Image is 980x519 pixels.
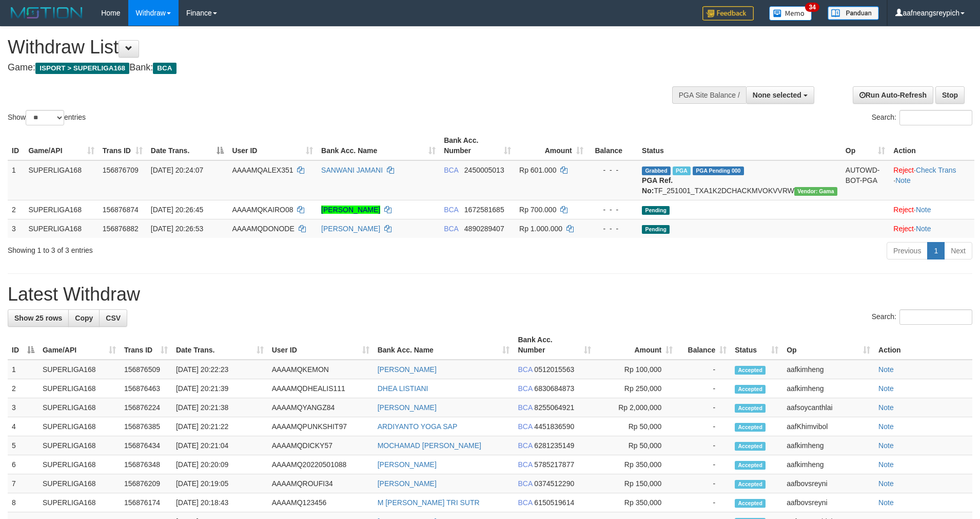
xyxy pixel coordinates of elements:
span: BCA [518,422,532,431]
td: Rp 2,000,000 [595,398,677,417]
a: Copy [68,309,100,327]
th: Status [638,131,841,160]
span: Accepted [735,461,766,470]
span: [DATE] 20:26:53 [151,225,203,233]
span: 156876874 [103,206,139,214]
label: Search: [872,110,972,125]
img: Feedback.jpg [702,6,754,21]
td: SUPERLIGA168 [38,398,120,417]
div: PGA Site Balance / [672,86,746,104]
td: AAAAMQYANGZ84 [268,398,374,417]
img: MOTION_logo.png [8,5,86,21]
td: - [677,436,731,455]
td: - [677,455,731,474]
span: CSV [106,314,121,322]
td: [DATE] 20:20:09 [172,455,268,474]
a: Note [878,403,894,412]
span: Rp 601.000 [519,166,556,174]
a: [PERSON_NAME] [321,206,380,214]
td: 2 [8,379,38,398]
td: SUPERLIGA168 [38,455,120,474]
a: Show 25 rows [8,309,69,327]
th: Bank Acc. Name: activate to sort column ascending [317,131,440,160]
td: AAAAMQPUNKSHIT97 [268,417,374,436]
a: Reject [893,225,914,233]
span: BCA [518,403,532,412]
th: Trans ID: activate to sort column ascending [99,131,147,160]
a: Previous [887,242,928,259]
span: Copy 0512015563 to clipboard [534,365,574,374]
td: - [677,360,731,379]
img: panduan.png [828,6,879,20]
span: Pending [642,206,670,215]
td: AAAAMQROUFI34 [268,474,374,493]
span: Accepted [735,499,766,508]
td: SUPERLIGA168 [38,436,120,455]
b: PGA Ref. No: [642,176,673,195]
a: Note [878,422,894,431]
a: CSV [99,309,127,327]
th: Balance [587,131,638,160]
span: 156876709 [103,166,139,174]
td: [DATE] 20:22:23 [172,360,268,379]
td: - [677,474,731,493]
span: AAAAMQDONODE [232,225,294,233]
span: [DATE] 20:26:45 [151,206,203,214]
td: 5 [8,436,38,455]
span: BCA [444,206,458,214]
select: Showentries [26,110,64,125]
th: Trans ID: activate to sort column ascending [120,330,172,360]
td: 2 [8,200,24,219]
span: BCA [518,498,532,507]
a: [PERSON_NAME] [378,460,437,469]
span: 34 [805,3,819,12]
h1: Withdraw List [8,37,643,58]
td: SUPERLIGA168 [24,219,98,238]
td: 156876434 [120,436,172,455]
td: aafKhimvibol [782,417,874,436]
a: [PERSON_NAME] [378,365,437,374]
td: aafsoycanthlai [782,398,874,417]
span: ISPORT > SUPERLIGA168 [35,63,129,74]
th: ID: activate to sort column descending [8,330,38,360]
img: Button%20Memo.svg [769,6,812,21]
span: Accepted [735,404,766,413]
span: AAAAMQKAIRO08 [232,206,293,214]
td: SUPERLIGA168 [24,200,98,219]
td: [DATE] 20:21:22 [172,417,268,436]
span: Rp 700.000 [519,206,556,214]
span: None selected [753,91,801,99]
span: Vendor URL: https://trx31.1velocity.biz [794,187,837,196]
h1: Latest Withdraw [8,284,972,305]
a: Reject [893,206,914,214]
span: BCA [518,365,532,374]
td: 156876209 [120,474,172,493]
td: 156876174 [120,493,172,512]
td: 8 [8,493,38,512]
td: SUPERLIGA168 [38,360,120,379]
div: - - - [592,224,634,234]
th: Op: activate to sort column ascending [782,330,874,360]
span: Grabbed [642,166,671,175]
td: Rp 250,000 [595,379,677,398]
span: Copy 2450005013 to clipboard [464,166,504,174]
td: 156876463 [120,379,172,398]
td: SUPERLIGA168 [38,474,120,493]
h4: Game: Bank: [8,63,643,73]
span: BCA [518,460,532,469]
span: AAAAMQALEX351 [232,166,293,174]
th: Amount: activate to sort column ascending [595,330,677,360]
td: 156876509 [120,360,172,379]
td: AAAAMQDHEALIS111 [268,379,374,398]
td: · [889,200,974,219]
th: Action [889,131,974,160]
a: Note [878,479,894,488]
th: User ID: activate to sort column ascending [228,131,317,160]
td: aafbovsreyni [782,474,874,493]
td: aafkimheng [782,436,874,455]
a: [PERSON_NAME] [378,479,437,488]
td: SUPERLIGA168 [38,379,120,398]
th: Date Trans.: activate to sort column ascending [172,330,268,360]
a: DHEA LISTIANI [378,384,428,393]
span: Rp 1.000.000 [519,225,562,233]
